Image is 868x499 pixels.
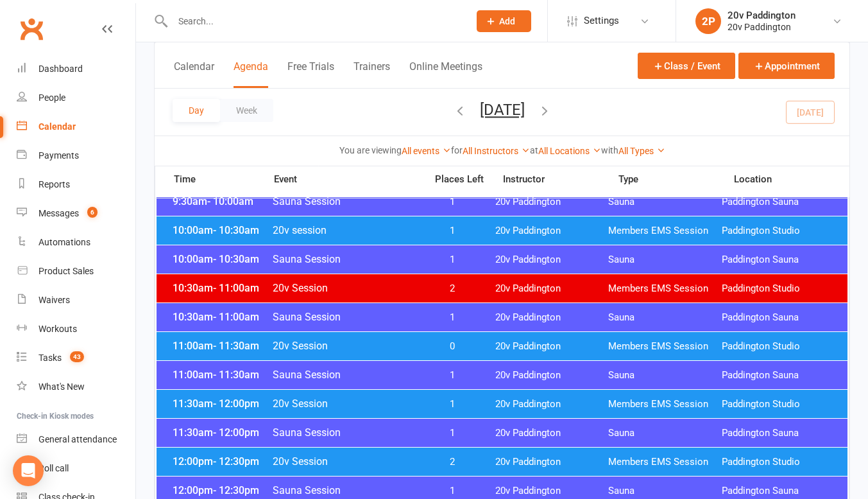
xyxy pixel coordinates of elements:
[353,60,390,88] button: Trainers
[213,340,259,352] span: - 11:30am
[608,398,721,410] span: Members EMS Session
[171,173,273,189] span: Time
[418,196,486,208] span: 1
[174,60,214,88] button: Calendar
[213,253,259,265] span: - 10:30am
[17,315,135,344] a: Workouts
[608,369,721,381] span: Sauna
[17,372,135,401] a: What's New
[38,237,90,247] div: Automations
[169,484,272,496] span: 12:00pm
[402,146,451,156] a: All events
[272,340,418,352] span: 20v Session
[272,282,418,294] span: 20v Session
[638,53,735,79] button: Class / Event
[272,369,418,381] span: Sauna Session
[722,456,835,468] span: Paddington Studio
[728,21,796,33] div: 20v Paddington
[173,99,220,122] button: Day
[608,225,721,237] span: Members EMS Session
[213,398,259,410] span: - 12:00pm
[213,455,259,468] span: - 12:30pm
[722,398,835,410] span: Paddington Studio
[426,175,493,184] span: Places Left
[409,60,482,88] button: Online Meetings
[213,426,259,439] span: - 12:00pm
[495,196,608,208] span: 20v Paddington
[418,254,486,266] span: 1
[38,64,83,74] div: Dashboard
[38,121,76,132] div: Calendar
[418,369,486,381] span: 1
[272,253,418,265] span: Sauna Session
[17,228,135,257] a: Automations
[169,282,272,294] span: 10:30am
[480,101,525,119] button: [DATE]
[38,150,79,161] div: Payments
[213,282,259,294] span: - 11:00am
[169,311,272,323] span: 10:30am
[477,10,531,32] button: Add
[169,195,272,207] span: 9:30am
[17,55,135,83] a: Dashboard
[169,369,272,381] span: 11:00am
[530,145,538,155] strong: at
[169,253,272,265] span: 10:00am
[272,484,418,496] span: Sauna Session
[722,369,835,381] span: Paddington Sauna
[608,340,721,353] span: Members EMS Session
[287,60,334,88] button: Free Trials
[495,369,608,381] span: 20v Paddington
[169,426,272,439] span: 11:30am
[601,145,618,155] strong: with
[608,283,721,295] span: Members EMS Session
[722,196,835,208] span: Paddington Sauna
[38,92,65,103] div: People
[495,283,608,295] span: 20v Paddington
[213,224,259,236] span: - 10:30am
[169,340,272,352] span: 11:00am
[722,225,835,237] span: Paddington Studio
[495,254,608,266] span: 20v Paddington
[495,311,608,324] span: 20v Paddington
[495,456,608,468] span: 20v Paddington
[495,398,608,410] span: 20v Paddington
[499,16,515,26] span: Add
[463,146,530,156] a: All Instructors
[234,60,268,88] button: Agenda
[272,398,418,410] span: 20v Session
[495,485,608,497] span: 20v Paddington
[17,425,135,454] a: General attendance kiosk mode
[38,295,70,305] div: Waivers
[38,324,77,334] div: Workouts
[618,146,665,156] a: All Types
[503,175,618,184] span: Instructor
[418,427,486,439] span: 1
[738,53,835,79] button: Appointment
[38,266,94,276] div: Product Sales
[213,369,259,381] span: - 11:30am
[17,199,135,228] a: Messages 6
[17,83,135,112] a: People
[272,426,418,439] span: Sauna Session
[451,145,463,155] strong: for
[272,455,418,468] span: 20v Session
[728,10,796,21] div: 20v Paddington
[213,484,259,496] span: - 12:30pm
[608,254,721,266] span: Sauna
[273,173,426,186] span: Event
[13,455,44,486] div: Open Intercom Messenger
[495,427,608,439] span: 20v Paddington
[495,340,608,353] span: 20v Paddington
[38,353,62,363] div: Tasks
[418,283,486,295] span: 2
[722,427,835,439] span: Paddington Sauna
[722,311,835,324] span: Paddington Sauna
[722,283,835,295] span: Paddington Studio
[608,427,721,439] span: Sauna
[17,141,135,170] a: Payments
[418,398,486,410] span: 1
[722,254,835,266] span: Paddington Sauna
[418,485,486,497] span: 1
[339,145,402,155] strong: You are viewing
